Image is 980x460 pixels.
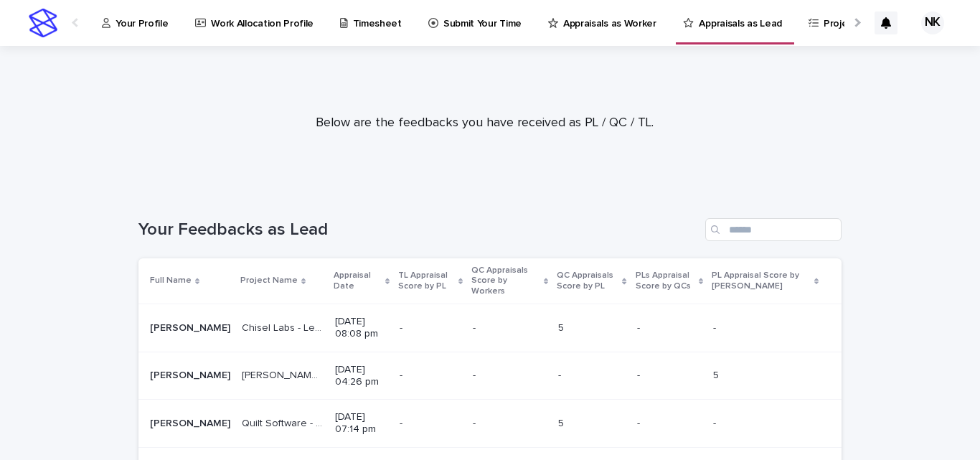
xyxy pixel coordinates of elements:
p: Project Name [240,273,298,288]
img: stacker-logo-s-only.png [29,9,57,37]
p: Quilt Software - Calling Project (Client Onboarding) [242,415,326,430]
tr: [PERSON_NAME][PERSON_NAME] Chisel Labs - Lead GenerationChisel Labs - Lead Generation [DATE] 08:0... [138,304,842,352]
p: - [637,367,643,382]
p: 5 [558,319,567,334]
p: QC Appraisals Score by Workers [471,263,540,299]
p: - [400,415,405,430]
p: - [473,367,479,382]
p: PL Appraisal Score by [PERSON_NAME] [712,268,810,294]
p: - [473,319,479,334]
p: Chisel Labs - Lead Generation [242,319,326,334]
p: - [713,415,719,430]
p: 5 [713,367,722,382]
p: PLs Appraisal Score by QCs [636,268,696,294]
input: Search [705,218,842,241]
p: Full Name [150,273,192,288]
p: [PERSON_NAME] Labs [242,367,326,382]
p: Appraisal Date [334,268,382,294]
p: QC Appraisals Score by PL [557,268,618,294]
h1: Your Feedbacks as Lead [138,220,699,240]
p: TL Appraisal Score by PL [398,268,455,294]
p: - [400,367,405,382]
tr: [PERSON_NAME][PERSON_NAME] [PERSON_NAME] Labs[PERSON_NAME] Labs [DATE] 04:26 pm-- -- -- -- 55 [138,352,842,400]
p: [DATE] 07:14 pm [335,411,388,436]
p: [DATE] 08:08 pm [335,316,388,340]
tr: [PERSON_NAME][PERSON_NAME] Quilt Software - Calling Project (Client Onboarding)Quilt Software - C... [138,400,842,448]
div: NK [921,11,944,34]
p: - [400,319,405,334]
p: - [637,319,643,334]
p: 5 [558,415,567,430]
p: Nabeeha Khattak [150,415,233,430]
p: - [558,367,564,382]
p: - [473,415,479,430]
p: - [637,415,643,430]
p: Below are the feedbacks you have received as PL / QC / TL. [198,116,772,131]
p: - [713,319,719,334]
p: Nabeeha Khattak [150,367,233,382]
p: [DATE] 04:26 pm [335,364,388,388]
p: Nabeeha Khattak [150,319,233,334]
